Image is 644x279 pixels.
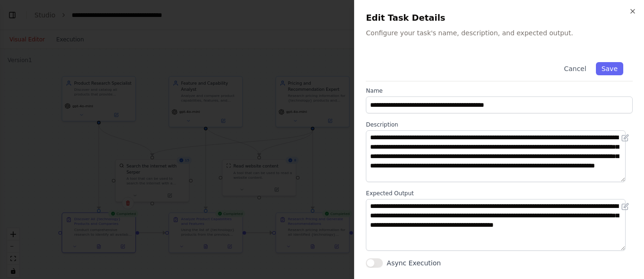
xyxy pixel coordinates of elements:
label: Expected Output [366,190,633,197]
button: Open in editor [619,201,631,212]
label: Description [366,121,633,128]
p: Configure your task's name, description, and expected output. [366,28,633,38]
button: Cancel [558,62,592,75]
button: Save [596,62,623,75]
button: Open in editor [619,132,631,143]
label: Async Execution [387,258,441,268]
h2: Edit Task Details [366,11,633,24]
label: Name [366,87,633,95]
